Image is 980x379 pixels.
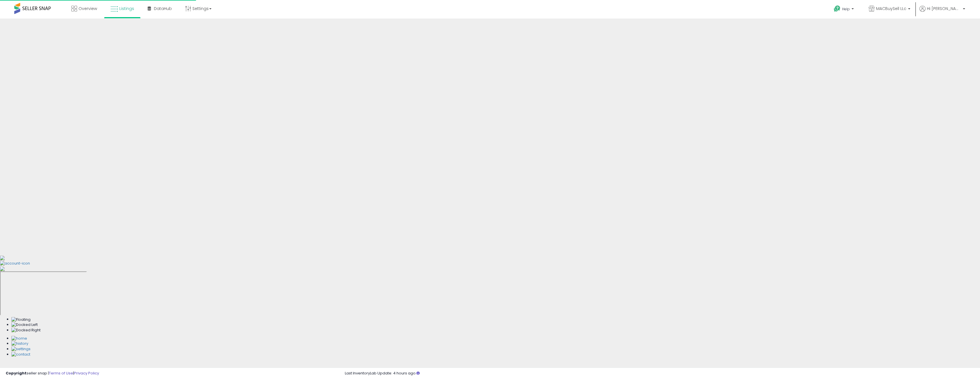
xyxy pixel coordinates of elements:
a: Hi [PERSON_NAME] [919,6,965,19]
span: Help [842,7,850,11]
img: Docked Left [11,322,38,328]
span: DataHub [154,6,172,11]
i: Get Help [834,5,841,12]
span: Hi [PERSON_NAME] [927,6,961,11]
a: Help [829,1,860,19]
span: Listings [119,6,134,11]
img: Home [11,336,27,341]
img: History [11,341,28,346]
span: Overview [79,6,97,11]
img: Contact [11,352,30,357]
img: Floating [11,317,31,322]
img: Settings [11,346,31,352]
img: Docked Right [11,328,41,333]
span: MACBuySell LLc [876,6,906,11]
